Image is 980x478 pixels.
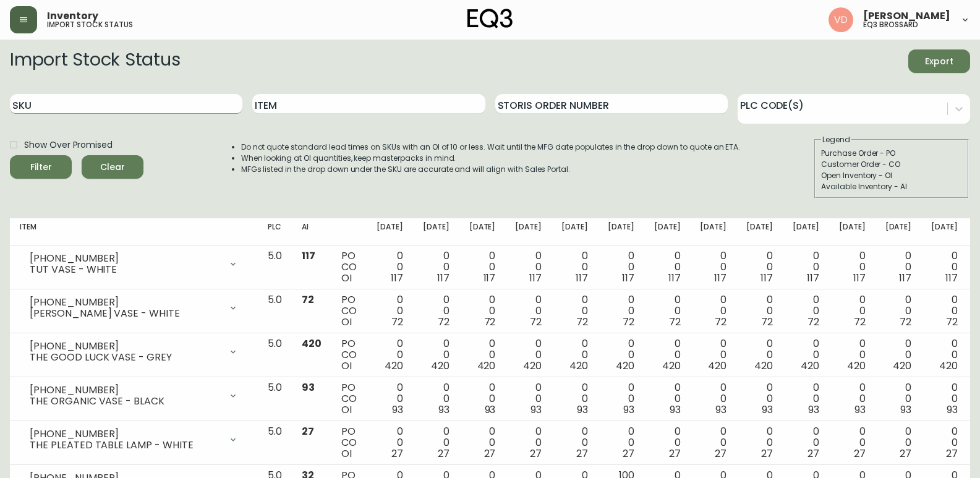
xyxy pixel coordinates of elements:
span: 72 [623,315,634,329]
div: 0 0 [793,294,819,328]
span: 420 [939,359,958,373]
span: 72 [484,315,496,329]
th: [DATE] [829,218,876,245]
span: 117 [622,271,634,285]
div: 0 0 [469,250,496,284]
div: 0 0 [377,294,403,328]
div: 0 0 [885,250,912,284]
div: Available Inventory - AI [821,181,962,192]
div: 0 0 [654,294,681,328]
div: Open Inventory - OI [821,170,962,181]
div: 0 0 [515,250,542,284]
span: 117 [437,271,450,285]
th: [DATE] [367,218,413,245]
td: 5.0 [258,245,292,289]
span: 420 [523,359,542,373]
span: 93 [808,403,819,417]
th: [DATE] [552,218,598,245]
li: Do not quote standard lead times on SKUs with an OI of 10 or less. Wait until the MFG date popula... [241,142,741,153]
div: THE PLEATED TABLE LAMP - WHITE [30,440,221,451]
div: 0 0 [885,382,912,416]
div: 0 0 [561,250,588,284]
span: 420 [893,359,911,373]
div: [PHONE_NUMBER]THE PLEATED TABLE LAMP - WHITE [20,426,248,453]
div: Purchase Order - PO [821,148,962,159]
span: 72 [391,315,403,329]
span: 117 [391,271,403,285]
div: 0 0 [839,250,866,284]
div: PO CO [341,338,357,372]
span: 27 [900,446,911,461]
span: 117 [529,271,542,285]
span: 93 [530,403,542,417]
span: 27 [530,446,542,461]
div: PO CO [341,382,357,416]
div: 0 0 [654,382,681,416]
span: 27 [302,424,314,438]
span: 93 [438,403,450,417]
div: [PHONE_NUMBER]TUT VASE - WHITE [20,250,248,278]
div: 0 0 [423,294,450,328]
img: logo [467,9,513,28]
div: 0 0 [608,338,634,372]
div: [PHONE_NUMBER] [30,297,221,308]
th: [DATE] [690,218,736,245]
div: 0 0 [700,382,726,416]
div: 0 0 [931,382,958,416]
span: Clear [92,160,134,175]
span: OI [341,446,352,461]
span: 27 [576,446,588,461]
div: 0 0 [561,382,588,416]
div: 0 0 [839,338,866,372]
td: 5.0 [258,289,292,333]
span: 27 [807,446,819,461]
span: 420 [754,359,773,373]
span: 420 [662,359,681,373]
span: 117 [484,271,496,285]
div: 0 0 [608,426,634,459]
div: 0 0 [561,338,588,372]
span: 93 [485,403,496,417]
span: 27 [623,446,634,461]
div: 0 0 [377,250,403,284]
div: 0 0 [931,338,958,372]
span: 72 [669,315,681,329]
div: 0 0 [654,426,681,459]
span: 27 [438,446,450,461]
span: 93 [623,403,634,417]
span: 117 [853,271,866,285]
legend: Legend [821,134,851,145]
span: 27 [854,446,866,461]
div: 0 0 [423,338,450,372]
span: 27 [669,446,681,461]
div: 0 0 [515,426,542,459]
div: 0 0 [608,294,634,328]
span: 72 [576,315,588,329]
span: 72 [807,315,819,329]
div: PO CO [341,294,357,328]
div: 0 0 [515,338,542,372]
td: 5.0 [258,377,292,421]
span: 420 [847,359,866,373]
div: THE ORGANIC VASE - BLACK [30,396,221,407]
div: THE GOOD LUCK VASE - GREY [30,352,221,363]
h5: eq3 brossard [863,21,918,28]
div: PO CO [341,426,357,459]
div: 0 0 [515,382,542,416]
span: 93 [854,403,866,417]
span: OI [341,271,352,285]
div: 0 0 [423,250,450,284]
div: 0 0 [423,426,450,459]
div: 0 0 [423,382,450,416]
span: 72 [900,315,911,329]
span: 117 [899,271,911,285]
div: [PHONE_NUMBER]THE ORGANIC VASE - BLACK [20,382,248,409]
div: 0 0 [700,426,726,459]
span: 93 [947,403,958,417]
th: [DATE] [783,218,829,245]
th: AI [292,218,331,245]
div: 0 0 [793,426,819,459]
h2: Import Stock Status [10,49,180,73]
th: [DATE] [876,218,922,245]
div: PO CO [341,250,357,284]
